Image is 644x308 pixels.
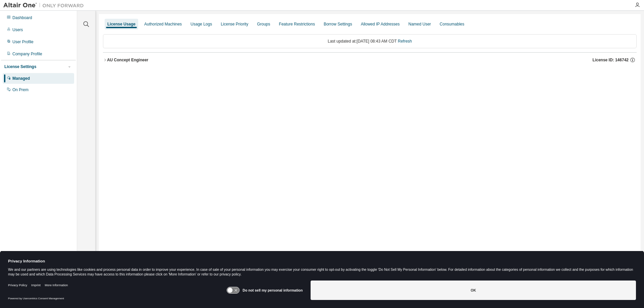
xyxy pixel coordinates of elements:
div: License Usage [107,21,136,27]
div: On Prem [12,87,29,93]
div: Users [12,27,23,33]
div: Named User [408,21,431,27]
div: Usage Logs [191,21,212,27]
div: Allowed IP Addresses [361,21,400,27]
a: Refresh [398,39,412,44]
div: Company Profile [12,51,42,57]
div: License Settings [4,64,36,69]
div: Borrow Settings [324,21,352,27]
div: User Profile [12,39,34,45]
div: License Priority [221,21,248,27]
div: AU Concept Engineer [107,57,148,63]
div: Consumables [440,21,464,27]
div: Dashboard [12,15,32,20]
img: Altair One [3,2,87,9]
button: AU Concept EngineerLicense ID: 146742 [103,53,637,67]
div: Authorized Machines [144,21,182,27]
div: Feature Restrictions [279,21,315,27]
div: Last updated at: [DATE] 08:43 AM CDT [103,34,637,48]
div: Groups [257,21,270,27]
span: License ID: 146742 [593,57,629,63]
div: Managed [12,76,30,81]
